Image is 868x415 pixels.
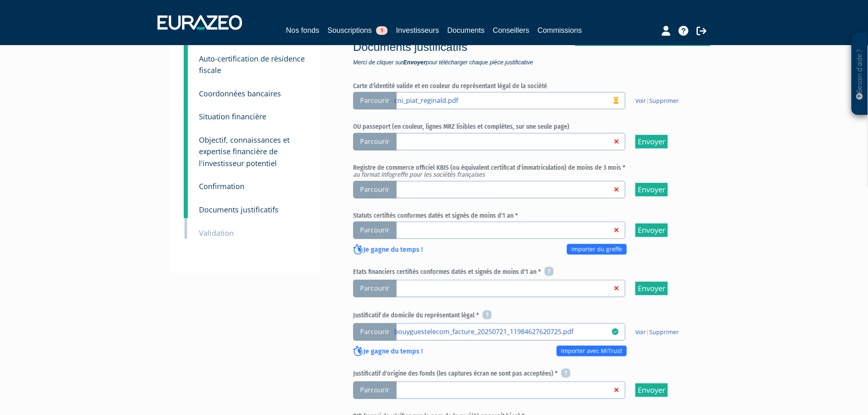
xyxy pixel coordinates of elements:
a: 6 [184,169,188,195]
small: Situation financière [199,112,266,121]
small: Documents justificatifs [199,205,279,214]
em: au format Infogreffe pour les sociétés françaises [353,171,485,178]
a: cni_piat_reginald.pdf [394,96,612,104]
a: Voir [635,97,646,105]
span: Merci de cliquer sur pour télécharger chaque pièce justificative [353,59,579,65]
img: 1732889491-logotype_eurazeo_blanc_rvb.png [158,15,242,30]
input: Envoyer [635,383,668,397]
h6: Justificatif de domicile du représentant légal * [353,311,694,321]
a: Voir [635,328,646,336]
a: 2 [184,42,188,80]
span: Parcourir [353,221,397,239]
p: Je gagne du temps ! [353,347,423,357]
a: Investisseurs [396,25,439,36]
h6: Statuts certifiés conformes datés et signés de moins d'1 an * [353,212,694,219]
span: Parcourir [353,280,397,297]
small: Auto-certification de résidence fiscale [199,54,305,75]
input: Envoyer [635,223,668,237]
span: | [635,328,679,336]
a: Souscriptions1 [327,25,388,36]
input: Envoyer [635,135,668,148]
span: Parcourir [353,323,397,341]
a: Commissions [538,25,582,36]
a: 7 [184,193,188,218]
a: Conseillers [493,25,530,36]
h6: Carte d'identité valide et en couleur du représentant légal de la société [353,82,694,90]
input: Envoyer [635,282,668,295]
a: Documents [448,25,485,36]
a: Importer avec MiTrust [557,346,627,356]
i: 08/08/2025 16:36 [612,328,619,335]
div: Eurazeo Private Value [GEOGRAPHIC_DATA] 3 [353,1,579,65]
a: Supprimer [649,328,679,336]
p: Besoin d'aide ? [855,37,865,111]
small: Validation [199,228,234,238]
strong: Envoyer [403,59,426,66]
input: Envoyer [635,183,668,196]
span: | [635,97,679,105]
span: Parcourir [353,92,397,109]
a: 4 [184,100,188,125]
a: 5 [184,123,188,174]
small: Objectif, connaissances et expertise financière de l'investisseur potentiel [199,135,290,168]
h6: Etats financiers certifiés conformes datés et signés de moins d'1 an * [353,267,694,277]
a: bouyguestelecom_facture_20250721_11984627620725.pdf [394,327,612,335]
h6: OU passeport (en couleur, lignes MRZ lisibles et complètes, sur une seule page) [353,123,694,130]
p: Je gagne du temps ! [353,245,423,255]
span: Parcourir [353,381,397,399]
a: Nos fonds [286,25,319,37]
h6: Justificatif d'origine des fonds (les captures écran ne sont pas acceptées) * [353,369,694,379]
small: Confirmation [199,181,244,191]
p: Documents justificatifs [353,39,579,55]
span: Parcourir [353,133,397,150]
span: 1 [376,26,388,35]
a: 3 [184,77,188,102]
h6: Registre de commerce officiel KBIS (ou équivalent certificat d'immatriculation) de moins de 3 mois * [353,164,694,178]
a: Importer du greffe [567,244,627,255]
span: Parcourir [353,181,397,198]
small: Coordonnées bancaires [199,89,281,98]
a: Supprimer [649,97,679,105]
